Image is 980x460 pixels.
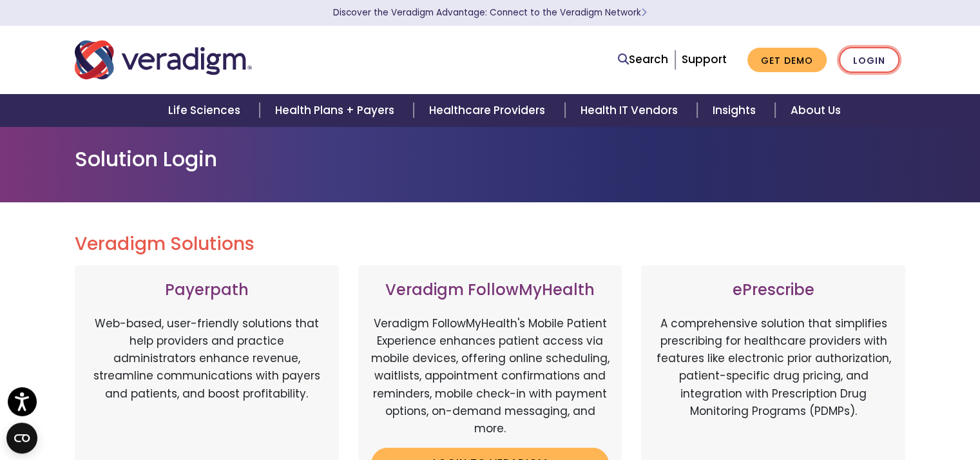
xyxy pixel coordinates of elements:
[839,47,899,73] a: Login
[747,48,827,73] a: Get Demo
[371,281,610,300] h3: Veradigm FollowMyHealth
[260,94,414,127] a: Health Plans + Payers
[565,94,697,127] a: Health IT Vendors
[153,94,260,127] a: Life Sciences
[333,6,647,19] a: Discover the Veradigm Advantage: Connect to the Veradigm NetworkLearn More
[6,423,37,454] button: Open CMP widget
[654,281,892,300] h3: ePrescribe
[75,147,906,171] h1: Solution Login
[75,233,906,255] h2: Veradigm Solutions
[654,315,892,450] p: A comprehensive solution that simplifies prescribing for healthcare providers with features like ...
[371,315,610,437] p: Veradigm FollowMyHealth's Mobile Patient Experience enhances patient access via mobile devices, o...
[775,94,856,127] a: About Us
[641,6,647,19] span: Learn More
[88,281,326,300] h3: Payerpath
[75,39,252,81] img: Veradigm logo
[414,94,564,127] a: Healthcare Providers
[88,315,326,450] p: Web-based, user-friendly solutions that help providers and practice administrators enhance revenu...
[618,51,668,68] a: Search
[682,52,727,67] a: Support
[697,94,775,127] a: Insights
